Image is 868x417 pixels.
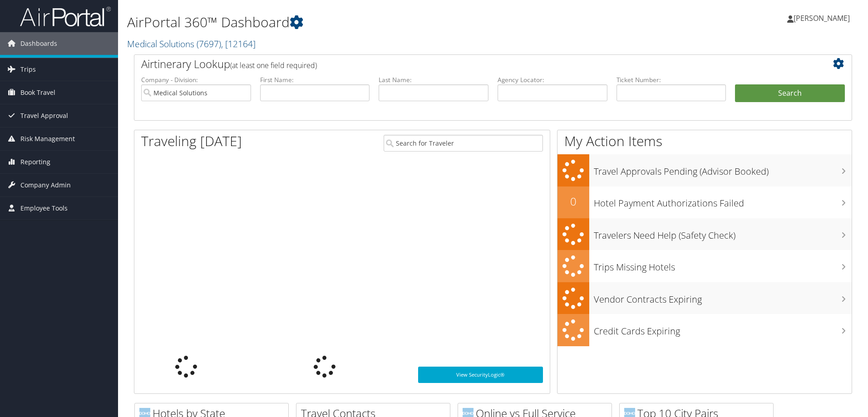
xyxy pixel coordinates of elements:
h2: 0 [557,194,589,209]
span: Company Admin [20,174,71,196]
a: Travelers Need Help (Safety Check) [557,218,852,250]
button: Search [735,84,845,103]
a: Medical Solutions [127,38,256,50]
span: Dashboards [20,32,57,55]
span: Reporting [20,151,50,173]
span: Trips [20,58,36,81]
h2: Airtinerary Lookup [141,56,785,72]
a: Travel Approvals Pending (Advisor Booked) [557,154,852,186]
label: Ticket Number: [616,75,726,84]
a: Trips Missing Hotels [557,250,852,282]
span: Employee Tools [20,197,68,220]
a: View SecurityLogic® [418,367,543,383]
h1: AirPortal 360™ Dashboard [127,13,615,32]
a: Credit Cards Expiring [557,314,852,346]
h3: Vendor Contracts Expiring [594,289,852,306]
span: Book Travel [20,81,55,104]
h3: Travelers Need Help (Safety Check) [594,225,852,242]
h1: My Action Items [557,132,852,151]
h3: Travel Approvals Pending (Advisor Booked) [594,161,852,178]
span: Risk Management [20,128,75,150]
h3: Hotel Payment Authorizations Failed [594,192,852,210]
label: Agency Locator: [498,75,607,84]
img: airportal-logo.png [20,6,111,27]
a: 0Hotel Payment Authorizations Failed [557,186,852,218]
span: Travel Approval [20,104,68,127]
span: (at least one field required) [230,60,317,70]
span: , [ 12164 ] [221,38,256,50]
a: [PERSON_NAME] [787,5,859,32]
span: ( 7697 ) [197,38,221,50]
label: Company - Division: [141,75,251,84]
label: Last Name: [379,75,488,84]
h3: Credit Cards Expiring [594,320,852,338]
input: Search for Traveler [384,135,543,152]
h1: Traveling [DATE] [141,132,242,151]
a: Vendor Contracts Expiring [557,282,852,314]
h3: Trips Missing Hotels [594,256,852,274]
span: [PERSON_NAME] [794,13,850,23]
label: First Name: [260,75,370,84]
